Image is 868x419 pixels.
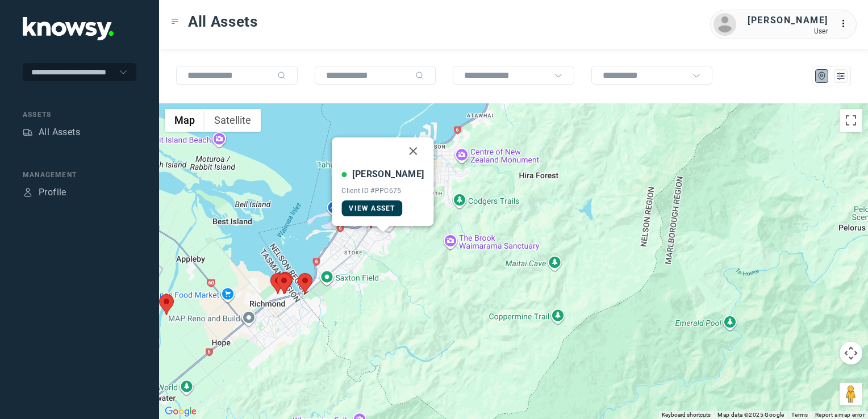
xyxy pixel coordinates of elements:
button: Close [400,137,427,165]
div: : [840,17,853,32]
button: Drag Pegman onto the map to open Street View [840,383,862,405]
div: Search [277,71,286,80]
span: Map data ©2025 Google [717,412,784,418]
div: [PERSON_NAME] [352,167,424,181]
div: Assets [23,127,33,137]
div: Map [817,71,827,81]
a: Open this area in Google Maps (opens a new window) [162,404,199,419]
span: View Asset [349,204,395,212]
img: avatar.png [713,13,736,36]
a: Terms (opens in new tab) [791,412,808,418]
div: Search [415,71,424,80]
div: Profile [39,186,66,199]
div: Management [23,170,136,180]
div: List [836,71,846,81]
div: : [840,17,853,31]
span: All Assets [188,11,258,32]
a: Report a map error [815,412,865,418]
img: Application Logo [23,17,114,40]
img: Google [162,404,199,419]
div: User [748,27,828,35]
div: Profile [23,187,33,198]
button: Keyboard shortcuts [662,411,711,419]
a: AssetsAll Assets [23,125,80,139]
tspan: ... [840,19,852,28]
a: View Asset [341,200,402,216]
div: [PERSON_NAME] [748,14,828,27]
button: Show satellite imagery [205,109,261,132]
div: Assets [23,110,136,120]
a: ProfileProfile [23,186,66,199]
button: Show street map [165,109,205,132]
button: Toggle fullscreen view [840,109,862,132]
div: Client ID #PPC675 [341,187,424,195]
button: Map camera controls [840,342,862,364]
div: All Assets [39,125,80,139]
div: Toggle Menu [171,18,179,26]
